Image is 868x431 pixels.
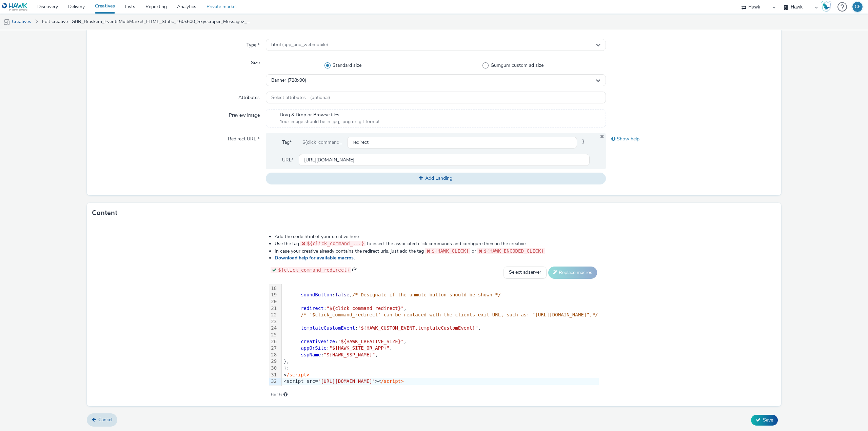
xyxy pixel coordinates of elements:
div: <script src= >< [282,378,599,385]
span: Your image should be in .jpg, .png or .gif format [280,118,380,125]
span: ${HAWK_CLICK} [432,248,469,254]
span: /script> [287,372,309,377]
div: < [282,372,599,378]
span: Gumgum custom ad size [491,62,544,69]
span: soundButton [301,292,332,297]
div: : , [282,325,599,332]
div: 25 [269,332,278,338]
button: Save [751,415,778,426]
label: Size [248,57,262,66]
div: 31 [269,372,278,378]
span: ${click_command_redirect} [278,267,350,273]
button: Replace macros [548,267,597,279]
h3: Content [92,208,117,218]
span: /script> [381,378,403,384]
img: mobile [3,19,10,25]
span: Standard size [333,62,361,69]
span: Save [763,417,773,423]
img: Hawk Academy [821,1,831,12]
div: 20 [269,298,278,305]
div: 22 [269,312,278,318]
span: copy to clipboard [352,268,357,272]
div: : , [282,292,599,298]
span: (app_and_webmobile) [282,41,328,48]
a: Cancel [87,413,117,426]
div: ${click_command_ [297,136,347,149]
div: Maximum recommended length: 3000 characters. [283,391,288,398]
div: 24 [269,325,278,332]
div: }; [282,365,599,372]
div: : , [282,345,599,352]
div: : , [282,338,599,345]
span: creativeSize [301,339,335,344]
span: false [335,292,349,297]
span: Select attributes... (optional) [271,95,330,101]
span: /* '$click_command_redirect' can be replaced with the clients exit URL, such as: "[URL][DOMAIN_NA... [301,312,598,317]
div: 23 [269,318,278,325]
div: 27 [269,345,278,352]
label: Attributes [236,92,262,101]
a: Hawk Academy [821,1,834,12]
span: Drag & Drop or Browse files. [280,112,380,118]
span: templateCustomEvent [301,325,355,331]
span: ${HAWK_ENCODED_CLICK} [484,248,544,254]
span: 6816 [271,391,282,398]
span: "${HAWK_SSP_NAME}" [324,352,375,357]
span: "${HAWK_CUSTOM_EVENT.templateCustomEvent}" [358,325,478,331]
span: sspName [301,352,321,357]
li: In case your creative already contains the redirect urls, just add the tag or [275,248,598,255]
span: /* Designate if the unmute button should be shown */ [352,292,501,297]
div: 18 [269,285,278,292]
span: redirect [301,306,323,311]
span: Banner (728x90) [271,78,306,83]
span: Cancel [98,416,112,423]
a: Edit creative : GBR_Braskem_EventsMultiMarket_HTML_Static_160x600_Skyscraper_Message2_ENG_2025090... [39,14,256,30]
span: ${click_command_...} [307,241,364,246]
a: Download help for available macros. [275,255,357,261]
div: CE [855,2,861,12]
div: 28 [269,352,278,358]
div: 29 [269,358,278,365]
div: 21 [269,305,278,312]
span: Add Landing [425,175,452,181]
div: 26 [269,338,278,345]
label: Redirect URL * [225,133,262,142]
input: url... [299,154,590,166]
div: }, [282,358,599,365]
span: "[URL][DOMAIN_NAME]" [318,378,375,384]
span: appOrSite [301,345,327,351]
li: Add the code html of your creative here. [275,233,598,240]
div: : , [282,352,599,358]
span: } [577,136,590,149]
label: Preview image [226,109,262,119]
div: Show help [606,133,776,145]
button: Add Landing [266,173,606,184]
img: undefined Logo [2,3,28,11]
span: "${HAWK_CREATIVE_SIZE}" [338,339,404,344]
div: 30 [269,365,278,372]
span: "${click_command_redirect}" [327,306,404,311]
label: Type * [244,39,262,48]
span: "${HAWK_SITE_OR_APP}" [329,345,389,351]
div: 19 [269,292,278,298]
div: 32 [269,378,278,385]
span: html [271,42,328,48]
li: Use the tag to insert the associated click commands and configure them in the creative. [275,240,598,247]
div: : , [282,305,599,312]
